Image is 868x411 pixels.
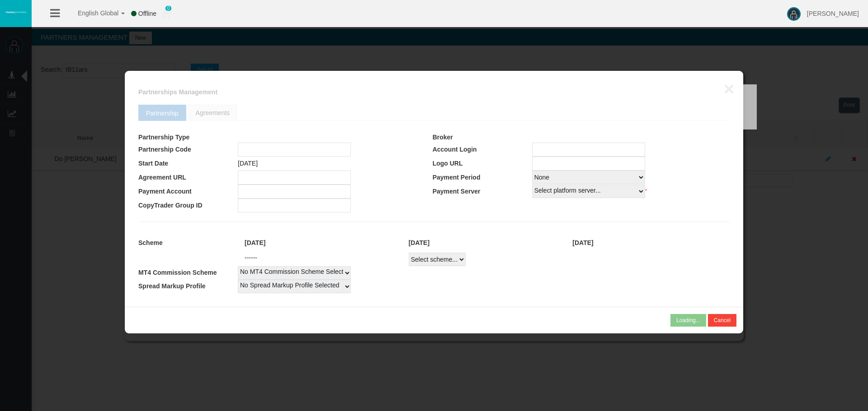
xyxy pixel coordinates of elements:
span: Offline [138,10,156,17]
td: Payment Account [138,185,238,199]
td: Broker [433,132,532,143]
div: [DATE] [402,238,566,248]
td: Start Date [138,157,238,171]
button: × [724,80,734,98]
span: [DATE] [238,160,258,167]
td: Partnership Code [138,143,238,157]
img: user-image [787,7,801,21]
td: CopyTrader Group ID [138,199,238,212]
button: Cancel [708,314,736,327]
td: Account Login [433,143,532,157]
span: [PERSON_NAME] [807,10,859,17]
span: 0 [165,5,172,11]
span: ------ [245,254,257,261]
td: Logo URL [433,157,532,171]
td: Payment Period [433,171,532,185]
div: [DATE] [566,238,730,248]
img: logo.svg [5,10,27,14]
td: Spread Markup Profile [138,280,238,293]
span: English Global [66,9,118,17]
td: Agreement URL [138,171,238,185]
td: Payment Server [433,185,532,199]
td: MT4 Commission Scheme [138,266,238,280]
td: Partnership Type [138,132,238,143]
td: Scheme [138,233,238,253]
div: [DATE] [238,238,402,248]
img: user_small.png [163,9,170,18]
